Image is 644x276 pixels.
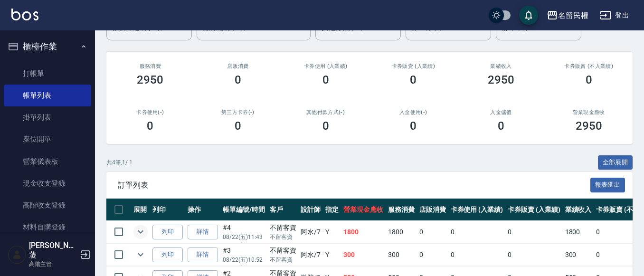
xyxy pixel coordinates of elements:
[188,247,218,262] a: 詳情
[323,199,341,221] th: 指定
[4,106,91,128] a: 掛單列表
[223,233,265,241] p: 08/22 (五) 11:43
[341,221,386,243] td: 1800
[118,109,183,115] h2: 卡券使用(-)
[386,199,417,221] th: 服務消費
[293,109,358,115] h2: 其他付款方式(-)
[147,119,153,133] h3: 0
[137,73,163,86] h3: 2950
[4,151,91,172] a: 營業儀表板
[298,199,323,221] th: 設計師
[150,199,185,221] th: 列印
[235,119,241,133] h3: 0
[381,109,446,115] h2: 入金使用(-)
[417,221,448,243] td: 0
[381,63,446,69] h2: 卡券販賣 (入業績)
[590,178,625,192] button: 報表匯出
[4,34,91,59] button: 櫃檯作業
[106,158,133,167] p: 共 4 筆, 1 / 1
[29,260,77,268] p: 高階主管
[4,172,91,194] a: 現金收支登錄
[220,221,267,243] td: #4
[469,109,534,115] h2: 入金儲值
[469,63,534,69] h2: 業績收入
[270,256,296,264] p: 不留客資
[341,244,386,266] td: 300
[4,216,91,238] a: 材料自購登錄
[29,241,77,260] h5: [PERSON_NAME]蓤
[505,244,563,266] td: 0
[206,109,271,115] h2: 第三方卡券(-)
[152,247,183,262] button: 列印
[235,73,241,86] h3: 0
[220,244,267,266] td: #3
[586,73,592,86] h3: 0
[519,6,538,25] button: save
[505,221,563,243] td: 0
[596,7,633,24] button: 登出
[293,63,358,69] h2: 卡券使用 (入業績)
[185,199,220,221] th: 操作
[558,10,588,21] div: 名留民權
[152,225,183,239] button: 列印
[556,109,621,115] h2: 營業現金應收
[341,199,386,221] th: 營業現金應收
[118,63,183,69] h3: 服務消費
[270,223,296,233] div: 不留客資
[576,119,602,133] h3: 2950
[8,245,27,264] img: Person
[448,244,506,266] td: 0
[563,199,594,221] th: 業績收入
[505,199,563,221] th: 卡券販賣 (入業績)
[323,244,341,266] td: Y
[4,128,91,150] a: 座位開單
[298,244,323,266] td: 阿水 /7
[4,194,91,216] a: 高階收支登錄
[131,199,150,221] th: 展開
[223,256,265,264] p: 08/22 (五) 10:52
[448,199,506,221] th: 卡券使用 (入業績)
[410,73,417,86] h3: 0
[11,9,38,20] img: Logo
[322,119,329,133] h3: 0
[386,244,417,266] td: 300
[563,244,594,266] td: 300
[498,119,504,133] h3: 0
[322,73,329,86] h3: 0
[220,199,267,221] th: 帳單編號/時間
[133,225,148,239] button: expand row
[556,63,621,69] h2: 卡券販賣 (不入業績)
[543,6,592,25] button: 名留民權
[4,85,91,106] a: 帳單列表
[488,73,514,86] h3: 2950
[386,221,417,243] td: 1800
[270,233,296,241] p: 不留客資
[188,225,218,239] a: 詳情
[590,180,625,189] a: 報表匯出
[417,244,448,266] td: 0
[410,119,417,133] h3: 0
[598,155,633,170] button: 全部展開
[448,221,506,243] td: 0
[118,181,590,190] span: 訂單列表
[4,63,91,85] a: 打帳單
[298,221,323,243] td: 阿水 /7
[267,199,299,221] th: 客戶
[323,221,341,243] td: Y
[417,199,448,221] th: 店販消費
[133,247,148,262] button: expand row
[563,221,594,243] td: 1800
[206,63,271,69] h2: 店販消費
[270,246,296,256] div: 不留客資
